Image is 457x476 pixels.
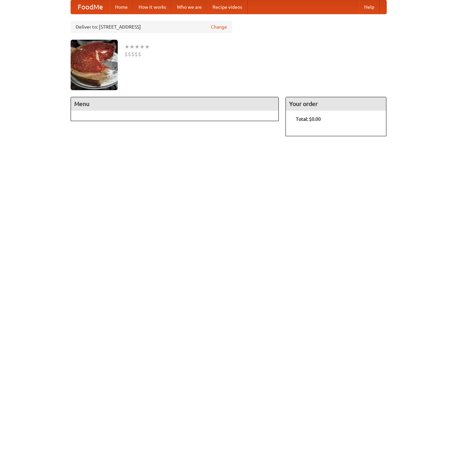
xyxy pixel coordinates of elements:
li: ★ [135,43,140,50]
b: Total: $0.00 [296,116,321,122]
a: Home [110,0,133,14]
a: Change [211,24,227,30]
li: ★ [145,43,150,50]
a: Recipe videos [207,0,247,14]
img: angular.jpg [71,40,118,90]
h4: Your order [286,97,386,111]
li: $ [135,50,138,58]
li: $ [138,50,141,58]
a: Who we are [172,0,207,14]
a: Help [359,0,380,14]
li: ★ [124,43,129,50]
li: $ [128,50,131,58]
li: $ [124,50,128,58]
h4: Menu [71,97,279,111]
div: Deliver to: [STREET_ADDRESS] [71,21,232,33]
li: ★ [140,43,145,50]
a: How it works [133,0,172,14]
li: $ [131,50,135,58]
li: ★ [129,43,135,50]
a: FoodMe [71,0,110,14]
